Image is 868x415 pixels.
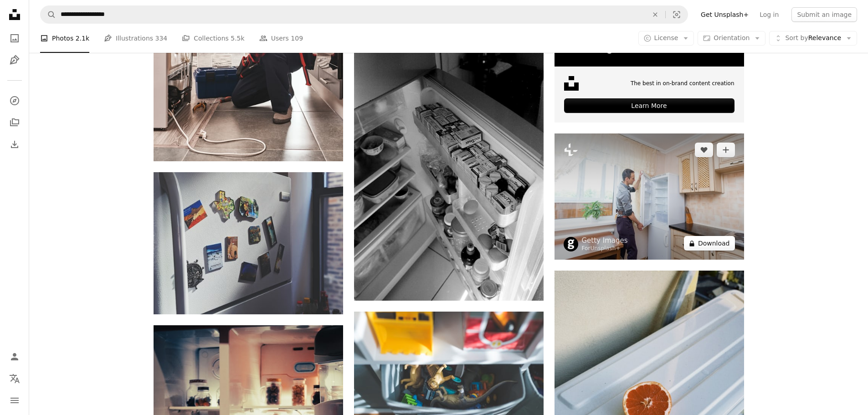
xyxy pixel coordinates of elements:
[104,24,167,53] a: Illustrations 334
[354,153,544,161] a: open top-mount refrigerator
[714,34,750,41] span: Orientation
[154,172,343,314] img: gray top mount refrigerator with stickers
[695,7,754,22] a: Get Unsplash+
[791,7,857,22] button: Submit an image
[582,236,628,245] a: Getty Images
[182,24,244,53] a: Collections 5.5k
[564,76,579,91] img: file-1631678316303-ed18b8b5cb9cimage
[5,369,24,388] button: Language
[654,34,678,41] span: License
[717,143,735,157] button: Add to Collection
[5,29,24,47] a: Photos
[5,5,24,26] a: Home — Unsplash
[564,237,578,251] img: Go to Getty Images's profile
[564,98,734,113] div: Learn More
[555,393,744,401] a: orange fruit on white plastic container
[684,236,735,251] button: Download
[40,5,688,24] form: Find visuals sitewide
[5,92,24,110] a: Explore
[785,34,841,43] span: Relevance
[5,51,24,69] a: Illustrations
[695,143,713,157] button: Like
[5,348,24,366] a: Log in / Sign up
[582,245,628,252] div: For
[631,80,734,87] span: The best in on-brand content creation
[155,33,168,43] span: 334
[638,31,694,46] button: License
[555,192,744,200] a: Young Male Repairman Fixing Refrigerator In Kitchen.
[5,113,24,132] a: Collections
[785,34,808,41] span: Sort by
[5,391,24,410] button: Menu
[354,15,544,300] img: open top-mount refrigerator
[555,133,744,260] img: Young Male Repairman Fixing Refrigerator In Kitchen.
[666,6,688,23] button: Visual search
[154,239,343,247] a: gray top mount refrigerator with stickers
[354,370,544,379] a: a close up of toys in a toy storage bin
[698,31,765,46] button: Orientation
[259,24,303,53] a: Users 109
[769,31,857,46] button: Sort byRelevance
[41,6,56,23] button: Search Unsplash
[754,7,784,22] a: Log in
[591,245,621,251] a: Unsplash+
[291,33,303,43] span: 109
[645,6,665,23] button: Clear
[231,33,244,43] span: 5.5k
[5,135,24,154] a: Download History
